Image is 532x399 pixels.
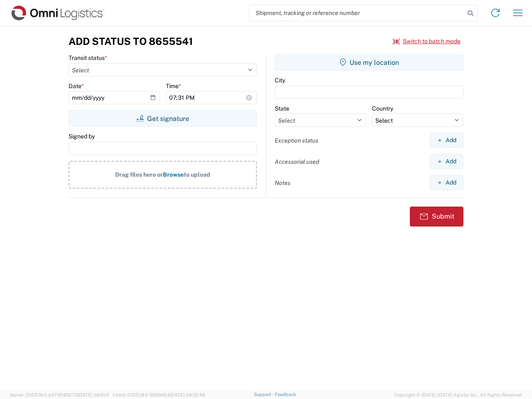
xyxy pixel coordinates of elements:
[69,82,84,90] label: Date
[430,133,463,148] button: Add
[275,137,318,144] label: Exception status
[394,391,522,399] span: Copyright © [DATE]-[DATE] Agistix Inc., All Rights Reserved
[184,171,210,178] span: to upload
[275,105,289,112] label: State
[69,54,107,62] label: Transit status
[115,171,163,178] span: Drag files here or
[393,34,461,48] button: Switch to batch mode
[254,392,275,397] a: Support
[113,392,205,397] span: Client: 2025.18.0-9839db4
[170,392,205,397] span: [DATE] 09:32:48
[10,392,109,397] span: Server: 2025.18.0-dd719145275
[69,133,95,140] label: Signed by
[78,392,109,397] span: [DATE] 09:51:11
[166,82,181,90] label: Time
[275,158,319,165] label: Accessorial used
[69,35,193,47] h3: Add Status to 8655541
[249,5,465,21] input: Shipment, tracking or reference number
[69,110,257,127] button: Get signature
[410,207,463,227] button: Submit
[275,392,296,397] a: Feedback
[163,171,184,178] span: Browse
[430,154,463,169] button: Add
[275,76,285,84] label: City
[275,54,463,71] button: Use my location
[275,179,291,187] label: Notes
[430,175,463,190] button: Add
[372,105,393,112] label: Country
